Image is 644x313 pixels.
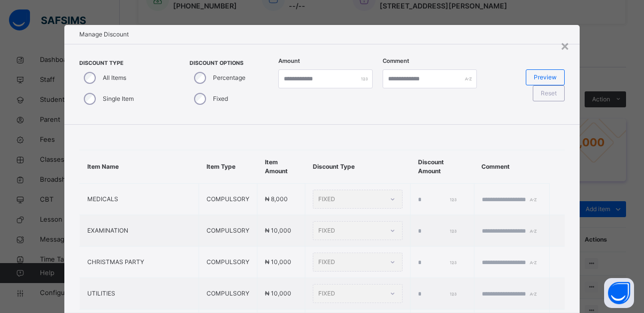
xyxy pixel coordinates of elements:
[190,59,274,67] span: Discount Options
[278,57,300,65] label: Amount
[103,73,126,82] label: All Items
[265,290,291,297] span: ₦ 10,000
[541,89,557,98] span: Reset
[199,184,257,215] td: COMPULSORY
[265,227,291,234] span: ₦ 10,000
[80,184,199,215] td: MEDICALS
[213,73,245,82] label: Percentage
[604,278,634,308] button: Open asap
[534,73,557,82] span: Preview
[199,215,257,247] td: COMPULSORY
[199,247,257,278] td: COMPULSORY
[80,278,199,310] td: UTILITIES
[80,247,199,278] td: CHRISTMAS PARTY
[103,94,134,103] label: Single Item
[305,150,411,184] th: Discount Type
[213,94,228,103] label: Fixed
[383,57,409,65] label: Comment
[79,59,169,67] span: Discount Type
[79,30,565,39] h1: Manage Discount
[199,150,257,184] th: Item Type
[80,215,199,247] td: EXAMINATION
[474,150,549,184] th: Comment
[560,35,570,56] div: ×
[199,278,257,310] td: COMPULSORY
[80,150,199,184] th: Item Name
[265,258,291,266] span: ₦ 10,000
[411,150,474,184] th: Discount Amount
[265,195,288,203] span: ₦ 8,000
[257,150,305,184] th: Item Amount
